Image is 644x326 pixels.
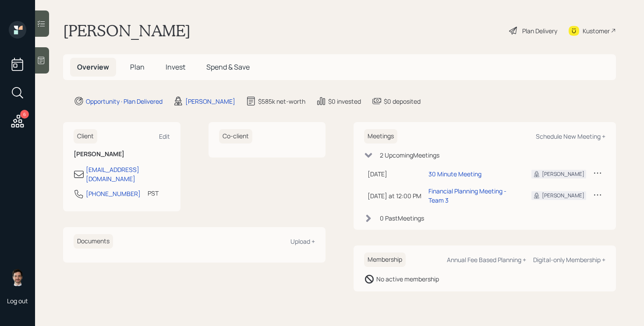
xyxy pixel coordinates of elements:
[77,62,109,72] span: Overview
[63,21,191,40] h1: [PERSON_NAME]
[185,97,235,106] div: [PERSON_NAME]
[542,192,584,200] div: [PERSON_NAME]
[74,234,113,249] h6: Documents
[542,170,584,178] div: [PERSON_NAME]
[368,169,421,179] div: [DATE]
[130,62,145,72] span: Plan
[86,97,163,106] div: Opportunity · Plan Delivered
[536,132,605,140] div: Schedule New Meeting +
[522,26,557,35] div: Plan Delivery
[328,97,361,106] div: $0 invested
[74,129,97,144] h6: Client
[428,169,481,179] div: 30 Minute Meeting
[258,97,305,106] div: $585k net-worth
[290,237,315,245] div: Upload +
[583,26,610,35] div: Kustomer
[166,62,185,72] span: Invest
[7,297,28,305] div: Log out
[86,165,170,183] div: [EMAIL_ADDRESS][DOMAIN_NAME]
[148,189,159,198] div: PST
[74,151,170,158] h6: [PERSON_NAME]
[219,129,252,144] h6: Co-client
[159,132,170,140] div: Edit
[20,110,29,119] div: 6
[9,269,26,286] img: jonah-coleman-headshot.png
[384,97,421,106] div: $0 deposited
[364,129,397,144] h6: Meetings
[447,256,526,264] div: Annual Fee Based Planning +
[428,186,517,205] div: Financial Planning Meeting - Team 3
[376,274,439,284] div: No active membership
[86,189,141,198] div: [PHONE_NUMBER]
[380,214,424,223] div: 0 Past Meeting s
[380,151,439,160] div: 2 Upcoming Meeting s
[364,252,406,267] h6: Membership
[368,191,421,200] div: [DATE] at 12:00 PM
[206,62,250,72] span: Spend & Save
[533,256,605,264] div: Digital-only Membership +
